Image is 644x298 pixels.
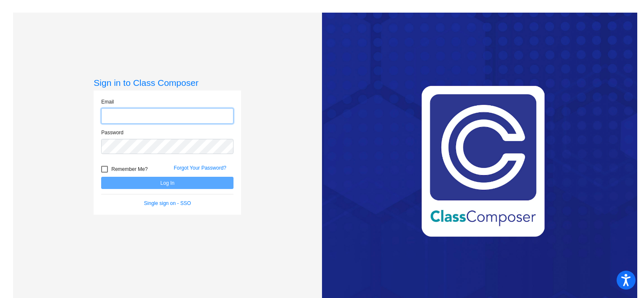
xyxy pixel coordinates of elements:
[144,200,191,206] a: Single sign on - SSO
[101,177,233,189] button: Log In
[101,98,114,106] label: Email
[94,77,241,88] h3: Sign in to Class Composer
[101,129,123,136] label: Password
[111,164,148,174] span: Remember Me?
[174,165,226,171] a: Forgot Your Password?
